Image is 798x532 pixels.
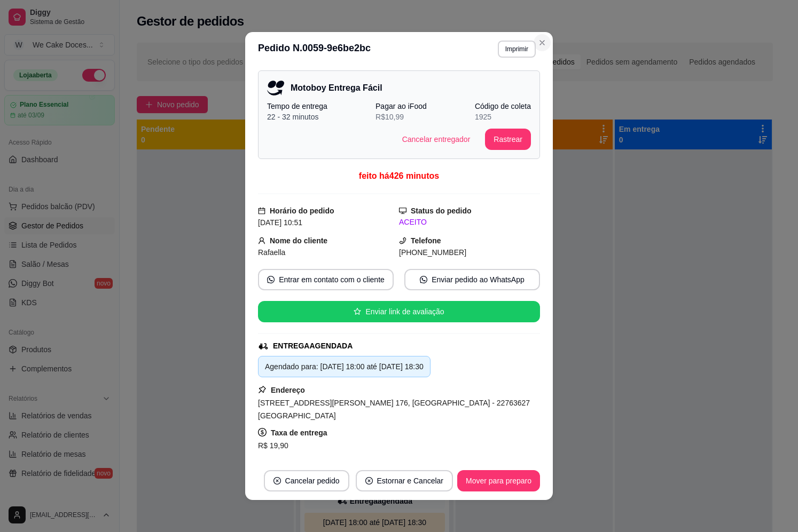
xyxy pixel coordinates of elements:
span: whats-app [420,276,427,283]
div: ACEITO [399,217,540,228]
button: close-circleCancelar pedido [264,470,349,491]
button: Rastrear [485,129,531,150]
strong: Status do pedido [411,207,472,215]
button: whats-appEnviar pedido ao WhatsApp [404,269,540,290]
span: R$ 19,90 [258,441,288,450]
h3: Pedido N. 0059-9e6be2bc [258,41,371,58]
span: [PHONE_NUMBER] [399,248,466,257]
button: Vincular motoboy [398,452,473,473]
span: pushpin [258,385,267,394]
button: whats-appEntrar em contato com o cliente [258,269,394,290]
button: Cancelar entregador [394,129,479,150]
span: desktop [399,207,406,215]
strong: Endereço [271,386,305,394]
strong: Horário do pedido [270,207,334,215]
button: Mover para preparo [457,470,540,491]
button: Close [534,34,551,51]
div: Agendado para: [DATE] 18:00 até [DATE] 18:30 [265,361,424,372]
span: Rafaella [258,248,285,257]
button: Copiar Endereço [325,452,398,473]
p: 1925 [475,112,531,122]
span: dollar [258,428,267,436]
span: user [258,237,265,244]
span: [DATE] 10:51 [258,218,302,227]
span: calendar [258,207,265,215]
strong: Taxa de entrega [271,428,327,437]
span: star [354,308,361,315]
button: close-circleEstornar e Cancelar [356,470,453,491]
p: R$ 10,99 [375,112,406,122]
p: Código de coleta [475,101,531,112]
button: Imprimir [498,41,536,58]
p: Tempo de entrega [267,101,327,112]
button: starEnviar link de avaliação [258,301,540,322]
div: ENTREGA AGENDADA [273,340,353,352]
strong: Telefone [411,236,441,245]
span: whats-app [267,276,275,283]
span: phone [399,237,406,244]
span: [STREET_ADDRESS][PERSON_NAME] 176, [GEOGRAPHIC_DATA] - 22763627 [GEOGRAPHIC_DATA] [258,399,530,420]
span: close-circle [273,477,281,485]
p: 22 - 32 minutos [267,112,327,122]
span: close-circle [365,477,373,485]
span: feito há 426 minutos [359,171,439,180]
strong: Nome do cliente [270,236,327,245]
p: Motoboy Entrega Fácil [291,82,382,94]
p: Pagar ao iFood [375,101,427,112]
